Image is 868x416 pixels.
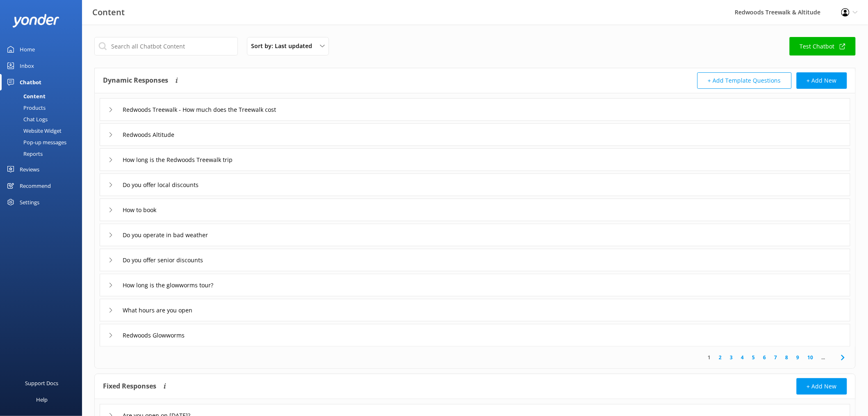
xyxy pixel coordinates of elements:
div: Website Widget [5,125,62,136]
button: + Add New [797,72,847,89]
a: 5 [748,354,759,361]
h4: Dynamic Responses [103,72,168,89]
button: + Add New [797,378,847,395]
img: yonder-white-logo.png [12,14,59,28]
a: Products [5,102,82,113]
div: Reviews [20,161,39,178]
h3: Content [92,6,125,19]
a: 10 [804,354,818,361]
a: 6 [759,354,770,361]
a: Website Widget [5,125,82,136]
a: Content [5,90,82,102]
div: Help [36,391,48,408]
a: 3 [726,354,737,361]
a: 4 [737,354,748,361]
div: Products [5,102,46,113]
div: Home [20,41,35,58]
a: Reports [5,148,82,159]
div: Reports [5,148,43,159]
div: Chat Logs [5,113,48,125]
div: Inbox [20,58,34,74]
div: Recommend [20,178,51,194]
a: 9 [793,354,804,361]
div: Support Docs [25,375,59,391]
a: 7 [770,354,781,361]
button: + Add Template Questions [697,72,792,89]
a: 8 [781,354,793,361]
span: Sort by: Last updated [251,42,317,51]
a: 2 [715,354,726,361]
div: Content [5,90,46,102]
div: Chatbot [20,74,41,90]
a: Test Chatbot [790,37,856,55]
div: Settings [20,194,39,210]
a: Pop-up messages [5,136,82,148]
div: Pop-up messages [5,136,66,148]
input: Search all Chatbot Content [94,37,238,55]
span: ... [818,354,829,361]
a: Chat Logs [5,113,82,125]
h4: Fixed Responses [103,378,156,395]
a: 1 [704,354,715,361]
